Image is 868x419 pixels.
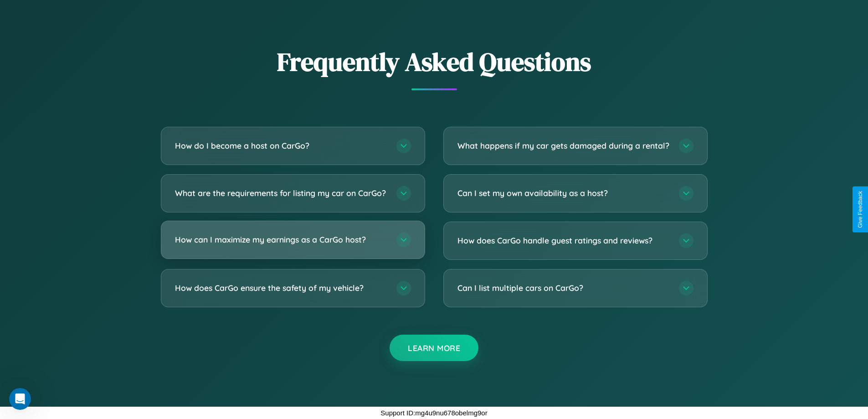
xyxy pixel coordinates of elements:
h3: Can I list multiple cars on CarGo? [457,282,670,294]
div: Give Feedback [857,191,863,228]
h3: What happens if my car gets damaged during a rental? [457,140,670,151]
p: Support ID: mg4u9nu678obelmg9or [380,407,487,419]
h3: How does CarGo handle guest ratings and reviews? [457,235,670,246]
h3: What are the requirements for listing my car on CarGo? [175,187,387,199]
button: Learn More [390,335,478,361]
iframe: Intercom live chat [9,388,31,410]
h3: How can I maximize my earnings as a CarGo host? [175,234,387,245]
h3: How do I become a host on CarGo? [175,140,387,151]
h2: Frequently Asked Questions [161,44,708,79]
h3: How does CarGo ensure the safety of my vehicle? [175,282,387,294]
h3: Can I set my own availability as a host? [457,187,670,199]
